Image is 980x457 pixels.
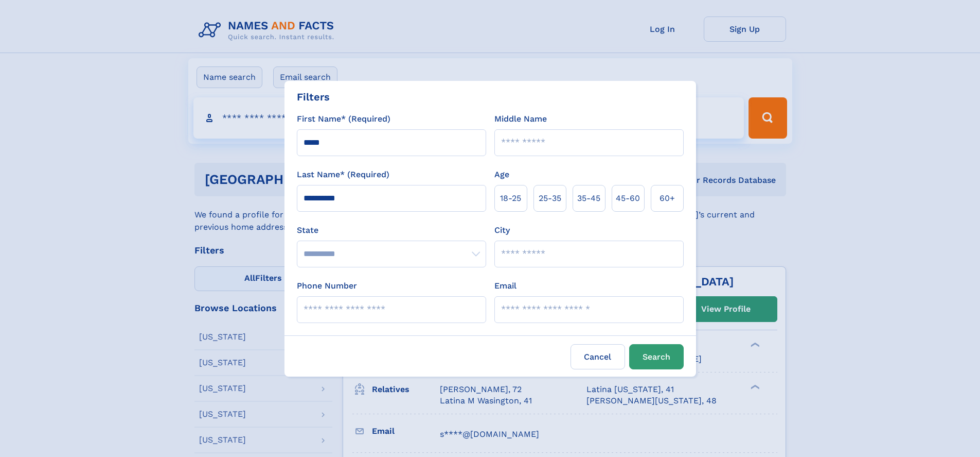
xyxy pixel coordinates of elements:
label: Phone Number [297,280,357,292]
span: 60+ [660,192,675,205]
label: First Name* (Required) [297,113,390,125]
label: Age [494,168,509,181]
label: State [297,224,486,236]
div: Filters [297,89,330,105]
label: City [494,224,510,236]
span: 18‑25 [500,192,521,205]
span: 25‑35 [539,192,561,205]
button: Search [629,344,684,369]
label: Last Name* (Required) [297,168,389,181]
label: Cancel [571,344,625,369]
label: Email [494,280,516,292]
span: 35‑45 [577,192,600,205]
label: Middle Name [494,113,547,125]
span: 45‑60 [616,192,640,205]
